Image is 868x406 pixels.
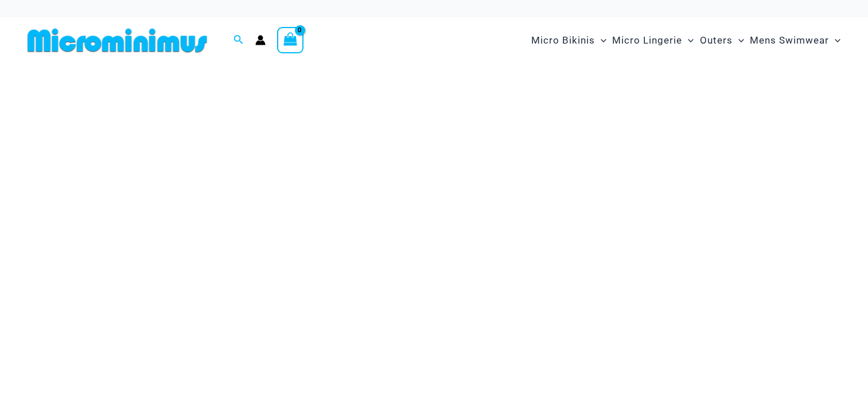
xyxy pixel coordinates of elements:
[733,26,744,55] span: Menu Toggle
[700,26,733,55] span: Outers
[21,76,847,357] img: Waves Breaking Ocean Bikini Pack
[595,26,606,55] span: Menu Toggle
[23,28,212,53] img: MM SHOP LOGO FLAT
[528,23,609,58] a: Micro BikinisMenu ToggleMenu Toggle
[233,33,244,48] a: Search icon link
[612,26,682,55] span: Micro Lingerie
[527,21,845,60] nav: Site Navigation
[829,26,840,55] span: Menu Toggle
[750,26,829,55] span: Mens Swimwear
[255,35,266,45] a: Account icon link
[697,23,747,58] a: OutersMenu ToggleMenu Toggle
[531,26,595,55] span: Micro Bikinis
[277,27,303,53] a: View Shopping Cart, empty
[609,23,696,58] a: Micro LingerieMenu ToggleMenu Toggle
[682,26,694,55] span: Menu Toggle
[747,23,843,58] a: Mens SwimwearMenu ToggleMenu Toggle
